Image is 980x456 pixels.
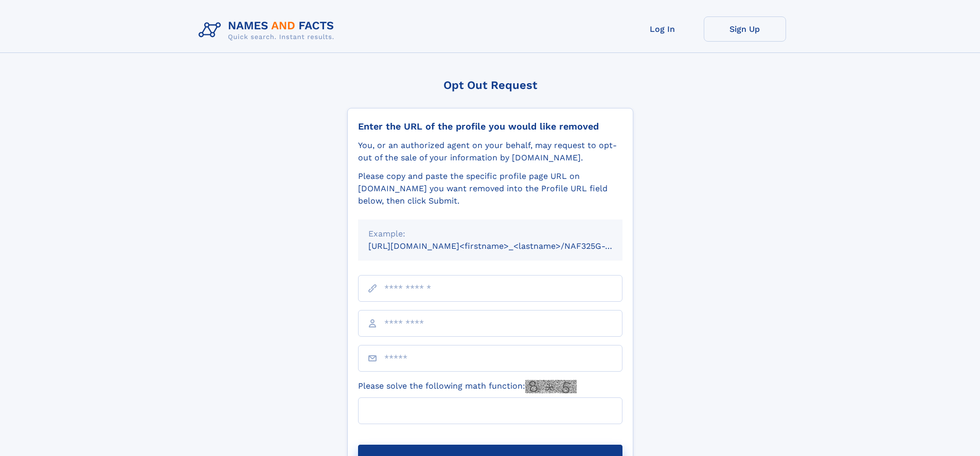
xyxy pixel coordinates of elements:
[704,16,786,42] a: Sign Up
[347,79,633,92] div: Opt Out Request
[621,16,704,42] a: Log In
[358,121,622,132] div: Enter the URL of the profile you would like removed
[194,16,343,44] img: Logo Names and Facts
[368,241,642,251] small: [URL][DOMAIN_NAME]<firstname>_<lastname>/NAF325G-xxxxxxxx
[358,380,577,393] label: Please solve the following math function:
[368,228,612,240] div: Example:
[358,170,622,207] div: Please copy and paste the specific profile page URL on [DOMAIN_NAME] you want removed into the Pr...
[358,139,622,164] div: You, or an authorized agent on your behalf, may request to opt-out of the sale of your informatio...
